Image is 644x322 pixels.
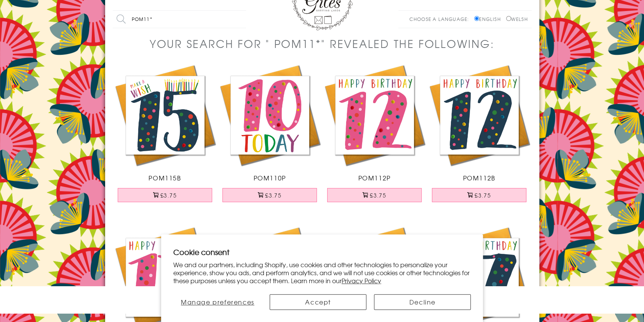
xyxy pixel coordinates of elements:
button: Decline [374,294,471,310]
h1: Your search for " POM11*" revealed the following: [150,36,494,51]
p: We and our partners, including Shopify, use cookies and other technologies to personalize your ex... [173,261,471,284]
button: £3.75 [222,188,317,202]
input: Search [238,11,246,28]
p: Choose a language: [409,16,473,22]
span: POM110P [253,173,286,182]
img: Birthday Card, Age 10 - Pink, 10 Today, Embellished with colourful pompoms [217,63,322,167]
a: Birthday Card, Age 10 - Pink, 10 Today, Embellished with colourful pompoms POM110P [217,63,322,182]
a: Birthday Card, Age 12 - Blue, Happy Birthday 12, Embellished with pompoms POM112B [427,63,532,182]
input: Search all products [113,11,246,28]
span: POM115B [149,173,181,182]
input: English [474,16,479,21]
a: Birthday Card, Age 15 - Blue, Make a Wish 15, Embellished with colourful pompoms POM115B [113,63,217,182]
button: Accept [270,294,366,310]
button: Manage preferences [173,294,262,310]
button: £3.75 [432,188,526,202]
span: POM112P [358,173,390,182]
img: Birthday Card, Age 12 - Pink, Happy Birthday 12, Embellished with pompoms [322,63,427,167]
img: Birthday Card, Age 15 - Blue, Make a Wish 15, Embellished with colourful pompoms [113,63,217,167]
h2: Cookie consent [173,247,471,257]
span: POM112B [463,173,495,182]
img: Birthday Card, Age 12 - Blue, Happy Birthday 12, Embellished with pompoms [427,63,532,167]
button: £3.75 [327,188,422,202]
button: £3.75 [118,188,212,202]
input: Welsh [506,16,511,21]
span: Manage preferences [181,297,254,306]
label: English [474,16,504,22]
label: Welsh [506,16,528,22]
a: Privacy Policy [342,276,381,285]
a: Birthday Card, Age 12 - Pink, Happy Birthday 12, Embellished with pompoms POM112P [322,63,427,182]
